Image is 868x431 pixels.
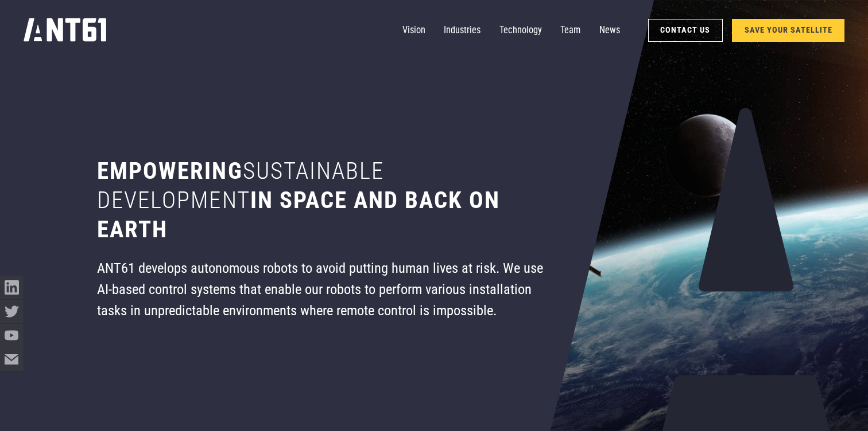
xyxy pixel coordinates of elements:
[599,19,620,42] a: News
[560,19,580,42] a: Team
[499,19,542,42] a: Technology
[97,258,549,321] div: ANT61 develops autonomous robots to avoid putting human lives at risk. We use AI-based control sy...
[402,19,425,42] a: Vision
[24,15,107,46] a: home
[648,19,723,42] a: Contact Us
[444,19,480,42] a: Industries
[97,156,549,244] h1: Empowering in space and back on earth
[732,19,844,42] a: SAVE YOUR SATELLITE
